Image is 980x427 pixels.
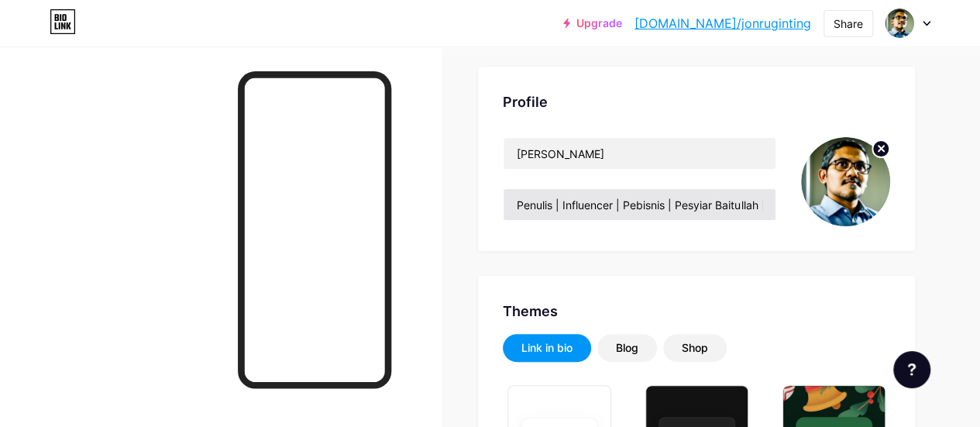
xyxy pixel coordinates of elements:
[834,15,863,32] div: Share
[634,14,811,33] a: [DOMAIN_NAME]/jonruginting
[503,301,890,322] div: Themes
[521,340,573,356] div: Link in bio
[503,91,890,112] div: Profile
[616,340,638,356] div: Blog
[504,189,775,220] input: Bio
[563,17,622,29] a: Upgrade
[801,137,890,226] img: Jonru Ginting TV
[504,138,775,169] input: Name
[682,340,708,356] div: Shop
[885,9,914,38] img: Jonru Ginting TV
